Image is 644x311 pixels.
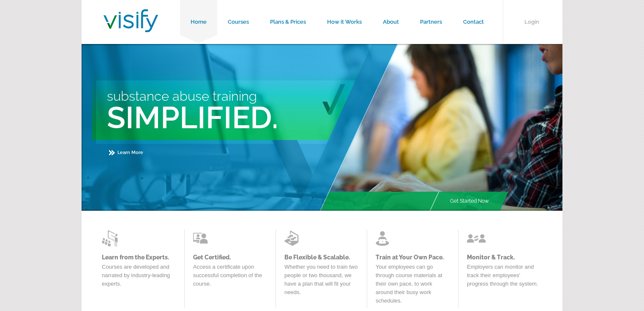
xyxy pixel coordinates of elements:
a: Visify Training [104,22,158,35]
a: Learn from the Experts. [102,254,176,261]
img: Learn from the Experts [284,230,303,247]
img: Learn from the Experts [467,230,486,247]
a: Get Started Now [439,192,499,211]
a: Learn More [109,150,143,155]
h3: Substance Abuse Training [107,88,400,104]
h2: Simplified. [107,99,400,135]
img: Visify Training [104,9,158,32]
img: Main Image [319,44,562,211]
p: Employers can monitor and track their employees' progress through the system. [467,263,541,292]
img: Learn from the Experts [193,230,212,247]
a: Get Certified. [193,254,267,261]
p: Access a certificate upon successful completion of the course. [193,263,267,292]
img: Learn from the Experts [102,230,121,247]
a: Train at Your Own Pace. [376,254,450,261]
img: Learn from the Experts [376,230,395,247]
a: Be Flexible & Scalable. [284,254,358,261]
p: Whether you need to train two people or two thousand, we have a plan that will fit your needs. [284,263,358,301]
a: Monitor & Track. [467,254,541,261]
p: Courses are developed and narrated by industry-leading experts. [102,263,176,292]
p: Your employees can go through course materials at their own pace, to work around their busy work ... [376,263,450,309]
